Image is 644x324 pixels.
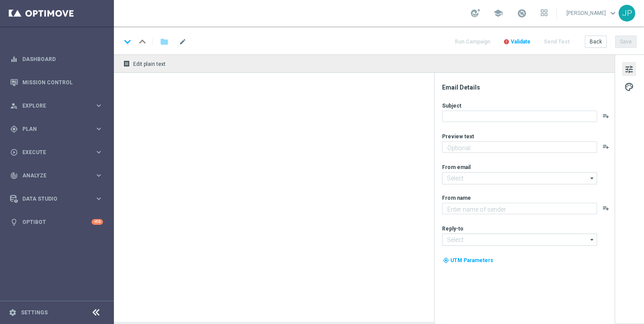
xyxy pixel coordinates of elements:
label: From email [442,164,471,171]
label: Preview text [442,133,474,140]
i: keyboard_arrow_right [95,194,103,203]
span: palette [624,81,634,93]
span: keyboard_arrow_down [608,8,618,18]
div: Analyze [10,172,95,180]
span: Plan [22,126,95,132]
i: lightbulb [10,218,18,226]
div: Mission Control [10,71,103,94]
button: receipt Edit plain text [121,58,170,69]
button: playlist_add [602,143,609,150]
div: Optibot [10,210,103,234]
i: settings [9,309,17,317]
input: Select [442,172,597,184]
div: Plan [10,125,95,133]
span: Data Studio [22,196,95,202]
button: Back [585,36,607,48]
i: keyboard_arrow_right [95,171,103,180]
i: play_circle_outline [10,148,18,156]
span: mode_edit [179,38,187,46]
div: Explore [10,102,95,110]
i: track_changes [10,172,18,180]
a: Mission Control [22,71,103,94]
span: Analyze [22,173,95,178]
i: person_search [10,102,18,110]
div: Execute [10,148,95,156]
span: Explore [22,103,95,108]
span: UTM Parameters [450,257,493,263]
div: Data Studio [10,195,95,203]
div: +10 [92,219,103,225]
i: keyboard_arrow_right [95,101,103,110]
span: school [493,8,503,18]
label: Subject [442,102,461,109]
i: keyboard_arrow_right [95,148,103,156]
div: JP [619,5,635,22]
a: [PERSON_NAME]keyboard_arrow_down [566,7,619,20]
button: gps_fixed Plan keyboard_arrow_right [10,126,103,133]
button: palette [622,79,636,94]
label: From name [442,194,471,202]
a: Settings [21,310,48,315]
i: keyboard_arrow_right [95,125,103,133]
button: Mission Control [10,79,103,86]
button: person_search Explore keyboard_arrow_right [10,102,103,109]
button: folder [159,35,170,49]
button: Save [615,36,637,48]
i: equalizer [10,55,18,63]
a: Dashboard [22,47,103,71]
span: Edit plain text [133,61,166,67]
a: Optibot [22,210,92,234]
span: tune [624,64,634,75]
button: playlist_add [602,112,609,119]
button: Data Studio keyboard_arrow_right [10,195,103,202]
i: receipt [123,60,130,67]
button: equalizer Dashboard [10,56,103,63]
div: Email Details [442,83,614,91]
i: keyboard_arrow_down [121,35,134,48]
i: arrow_drop_down [588,234,597,245]
button: lightbulb Optibot +10 [10,219,103,226]
i: folder [160,36,169,47]
div: Dashboard [10,47,103,71]
i: gps_fixed [10,125,18,133]
button: tune [622,62,636,76]
button: play_circle_outline Execute keyboard_arrow_right [10,149,103,156]
i: error [503,39,510,45]
i: my_location [443,257,449,263]
input: Select [442,234,597,246]
button: error Validate [502,36,532,48]
button: my_location UTM Parameters [442,256,494,265]
i: arrow_drop_down [588,173,597,184]
label: Reply-to [442,225,464,232]
button: playlist_add [602,205,609,212]
span: Validate [511,39,531,45]
button: track_changes Analyze keyboard_arrow_right [10,172,103,179]
span: Execute [22,150,95,155]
